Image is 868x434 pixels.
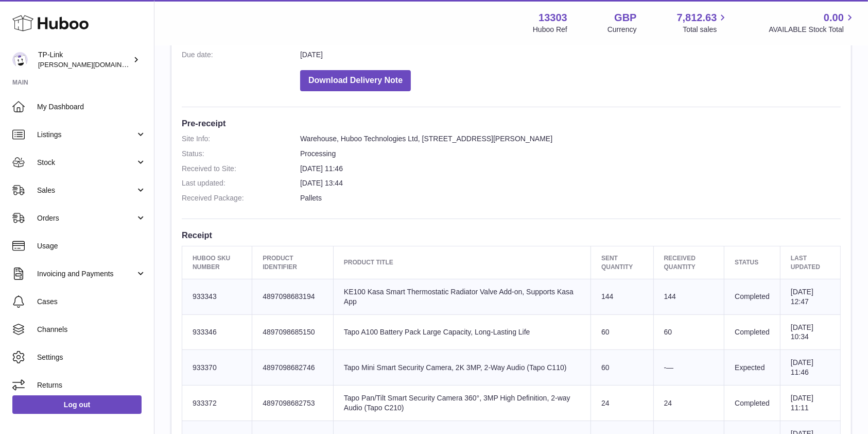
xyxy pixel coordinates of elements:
[591,279,654,314] td: 144
[182,164,300,174] dt: Received to Site:
[182,279,252,314] td: 933343
[182,118,841,129] h3: Pre-receipt
[780,314,840,350] td: [DATE] 10:34
[37,158,135,168] span: Stock
[724,314,780,350] td: Completed
[539,11,567,25] strong: 13303
[614,11,636,25] strong: GBP
[300,164,841,174] dd: [DATE] 11:46
[653,350,724,386] td: -—
[591,314,654,350] td: 60
[724,279,780,314] td: Completed
[37,353,146,362] span: Settings
[37,325,146,335] span: Channels
[37,269,135,279] span: Invoicing and Payments
[653,314,724,350] td: 60
[182,386,252,421] td: 933372
[724,246,780,279] th: Status
[300,50,841,60] dd: [DATE]
[591,386,654,421] td: 24
[677,11,729,35] a: 7,812.63 Total sales
[37,213,135,223] span: Orders
[252,246,334,279] th: Product Identifier
[333,279,591,314] td: KE100 Kasa Smart Thermostatic Radiator Valve Add-on, Supports Kasa App
[38,60,260,69] span: [PERSON_NAME][DOMAIN_NAME][EMAIL_ADDRESS][DOMAIN_NAME]
[724,350,780,386] td: Expected
[591,350,654,386] td: 60
[591,246,654,279] th: Sent Quantity
[724,386,780,421] td: Completed
[607,25,637,35] div: Currency
[653,246,724,279] th: Received Quantity
[182,314,252,350] td: 933346
[769,11,856,35] a: 0.00 AVAILABLE Stock Total
[252,314,334,350] td: 4897098685150
[182,134,300,144] dt: Site Info:
[252,386,334,421] td: 4897098682753
[300,70,411,91] button: Download Delivery Note
[533,25,567,35] div: Huboo Ref
[182,246,252,279] th: Huboo SKU Number
[653,279,724,314] td: 144
[653,386,724,421] td: 24
[12,52,28,68] img: susie.li@tp-link.com
[300,149,841,159] dd: Processing
[37,380,146,390] span: Returns
[37,102,146,112] span: My Dashboard
[769,25,856,35] span: AVAILABLE Stock Total
[37,186,135,195] span: Sales
[333,350,591,386] td: Tapo Mini Smart Security Camera, 2K 3MP, 2-Way Audio (Tapo C110)
[38,50,131,70] div: TP-Link
[252,350,334,386] td: 4897098682746
[182,350,252,386] td: 933370
[780,350,840,386] td: [DATE] 11:46
[780,279,840,314] td: [DATE] 12:47
[182,149,300,159] dt: Status:
[300,134,841,144] dd: Warehouse, Huboo Technologies Ltd, [STREET_ADDRESS][PERSON_NAME]
[300,193,841,203] dd: Pallets
[333,314,591,350] td: Tapo A100 Battery Pack Large Capacity, Long-Lasting Life
[182,50,300,60] dt: Due date:
[182,178,300,188] dt: Last updated:
[333,386,591,421] td: Tapo Pan/Tilt Smart Security Camera 360°, 3MP High Definition, 2-way Audio (Tapo C210)
[780,386,840,421] td: [DATE] 11:11
[677,11,717,25] span: 7,812.63
[37,241,146,251] span: Usage
[12,395,142,414] a: Log out
[37,297,146,307] span: Cases
[824,11,844,25] span: 0.00
[182,193,300,203] dt: Received Package:
[300,178,841,188] dd: [DATE] 13:44
[37,130,135,140] span: Listings
[182,229,841,241] h3: Receipt
[252,279,334,314] td: 4897098683194
[333,246,591,279] th: Product title
[683,25,728,35] span: Total sales
[780,246,840,279] th: Last updated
